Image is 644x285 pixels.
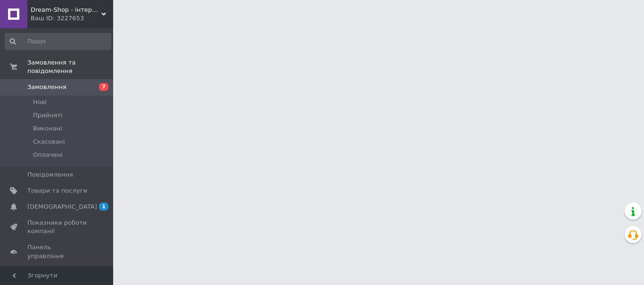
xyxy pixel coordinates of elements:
[99,203,108,211] span: 1
[33,111,62,120] span: Прийняті
[27,187,87,195] span: Товари та послуги
[33,151,63,159] span: Оплачені
[33,138,65,146] span: Скасовані
[5,33,111,50] input: Пошук
[27,243,87,260] span: Панель управління
[33,124,62,133] span: Виконані
[27,219,87,236] span: Показники роботи компанії
[31,6,101,14] span: Dream-Shop - інтернет магазин (ФОП Ковтун А. С.)
[27,83,66,91] span: Замовлення
[27,171,73,179] span: Повідомлення
[27,203,97,211] span: [DEMOGRAPHIC_DATA]
[99,83,108,91] span: 7
[27,58,113,75] span: Замовлення та повідомлення
[31,14,113,23] div: Ваш ID: 3227653
[33,98,47,106] span: Нові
